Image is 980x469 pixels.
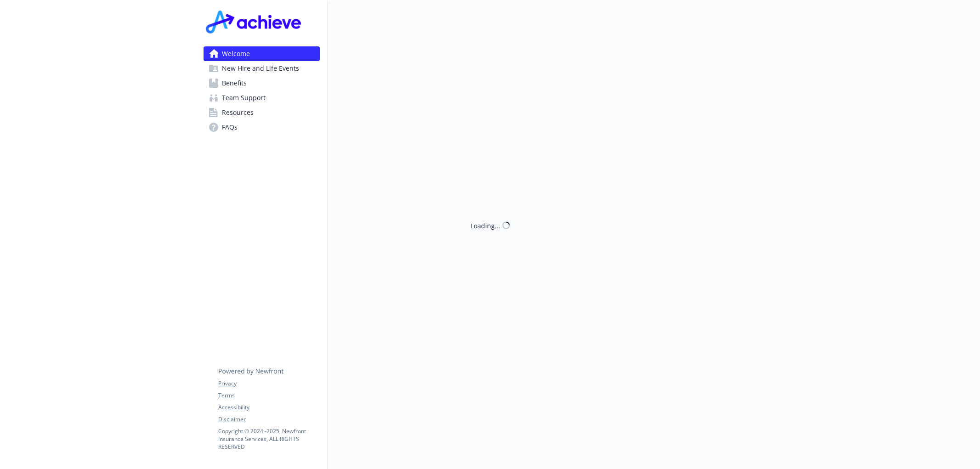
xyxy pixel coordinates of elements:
[222,90,266,105] span: Team Support
[222,61,299,76] span: New Hire and Life Events
[222,105,254,120] span: Resources
[218,391,319,400] a: Terms
[204,90,320,105] a: Team Support
[218,415,319,424] a: Disclaimer
[222,76,247,90] span: Benefits
[204,46,320,61] a: Welcome
[204,105,320,120] a: Resources
[204,61,320,76] a: New Hire and Life Events
[222,46,250,61] span: Welcome
[218,379,319,388] a: Privacy
[222,120,238,135] span: FAQs
[204,76,320,90] a: Benefits
[470,220,500,230] div: Loading...
[218,427,319,451] p: Copyright © 2024 - 2025 , Newfront Insurance Services, ALL RIGHTS RESERVED
[204,120,320,135] a: FAQs
[218,403,319,412] a: Accessibility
